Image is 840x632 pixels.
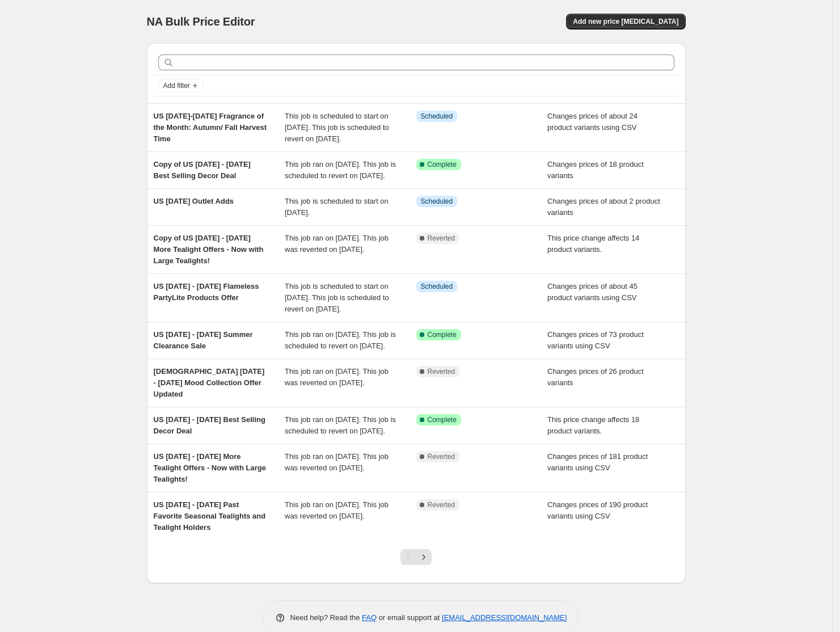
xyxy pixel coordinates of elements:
span: Reverted [428,500,455,509]
span: Need help? Read the [290,613,362,622]
span: Changes prices of 73 product variants using CSV [547,330,644,350]
span: US [DATE] - [DATE] Flameless PartyLite Products Offer [154,282,259,302]
span: This job ran on [DATE]. This job is scheduled to revert on [DATE]. [285,415,396,435]
button: Add filter [158,79,204,92]
span: Reverted [428,234,455,243]
span: Complete [428,330,457,339]
span: Add filter [163,81,190,90]
span: Copy of US [DATE] - [DATE] Best Selling Decor Deal [154,160,251,180]
span: Add new price [MEDICAL_DATA] [573,17,678,26]
span: Changes prices of 181 product variants using CSV [547,452,648,472]
nav: Pagination [400,549,432,565]
span: Scheduled [421,112,453,121]
span: Reverted [428,367,455,376]
span: This job is scheduled to start on [DATE]. This job is scheduled to revert on [DATE]. [285,282,389,313]
span: Changes prices of about 24 product variants using CSV [547,112,638,132]
span: Changes prices of 26 product variants [547,367,644,387]
span: or email support at [377,613,442,622]
span: Changes prices of about 45 product variants using CSV [547,282,638,302]
span: Scheduled [421,282,453,291]
span: This job is scheduled to start on [DATE]. [285,197,389,217]
span: US [DATE] - [DATE] More Tealight Offers - Now with Large Tealights! [154,452,266,483]
span: US [DATE]-[DATE] Fragrance of the Month: Autumn/ Fall Harvest Time [154,112,267,143]
a: FAQ [362,613,377,622]
span: Copy of US [DATE] - [DATE] More Tealight Offers - Now with Large Tealights! [154,234,264,265]
span: [DEMOGRAPHIC_DATA] [DATE] - [DATE] Mood Collection Offer Updated [154,367,265,398]
span: Scheduled [421,197,453,206]
span: This price change affects 18 product variants. [547,415,639,435]
span: This job is scheduled to start on [DATE]. This job is scheduled to revert on [DATE]. [285,112,389,143]
button: Next [416,549,432,565]
span: NA Bulk Price Editor [147,15,255,28]
span: This job ran on [DATE]. This job was reverted on [DATE]. [285,500,389,520]
span: This job ran on [DATE]. This job was reverted on [DATE]. [285,452,389,472]
span: Complete [428,160,457,169]
span: This job ran on [DATE]. This job was reverted on [DATE]. [285,367,389,387]
span: US [DATE] - [DATE] Best Selling Decor Deal [154,415,265,435]
span: This job ran on [DATE]. This job was reverted on [DATE]. [285,234,389,254]
span: US [DATE] - [DATE] Past Favorite Seasonal Tealights and Tealight Holders [154,500,266,532]
span: Changes prices of 190 product variants using CSV [547,500,648,520]
span: Reverted [428,452,455,461]
a: [EMAIL_ADDRESS][DOMAIN_NAME] [442,613,567,622]
button: Add new price [MEDICAL_DATA] [566,14,685,30]
span: This job ran on [DATE]. This job is scheduled to revert on [DATE]. [285,330,396,350]
span: Changes prices of about 2 product variants [547,197,660,217]
span: This price change affects 14 product variants. [547,234,639,254]
span: Changes prices of 18 product variants [547,160,644,180]
span: US [DATE] - [DATE] Summer Clearance Sale [154,330,253,350]
span: This job ran on [DATE]. This job is scheduled to revert on [DATE]. [285,160,396,180]
span: Complete [428,415,457,424]
span: US [DATE] Outlet Adds [154,197,234,205]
